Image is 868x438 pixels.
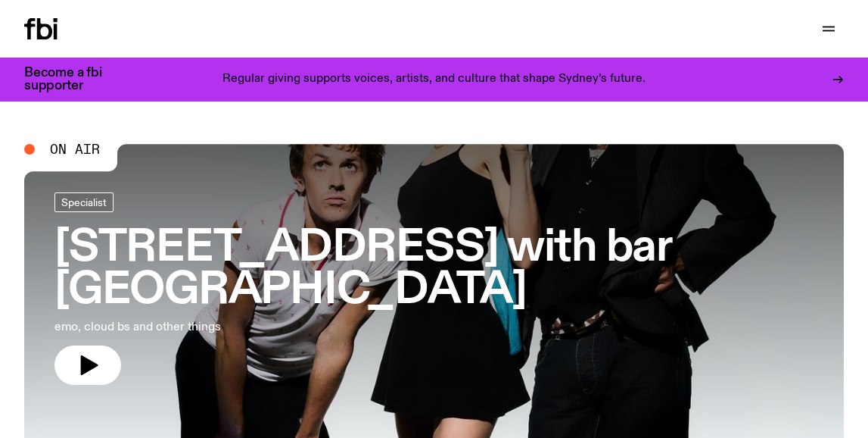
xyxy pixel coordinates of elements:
[54,227,814,312] h3: [STREET_ADDRESS] with bar [GEOGRAPHIC_DATA]
[61,196,107,208] span: Specialist
[54,318,442,336] p: emo, cloud bs and other things
[24,67,121,92] h3: Become a fbi supporter
[222,73,646,86] p: Regular giving supports voices, artists, and culture that shape Sydney’s future.
[50,142,100,156] span: On Air
[54,192,114,212] a: Specialist
[54,192,814,385] a: [STREET_ADDRESS] with bar [GEOGRAPHIC_DATA]emo, cloud bs and other things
